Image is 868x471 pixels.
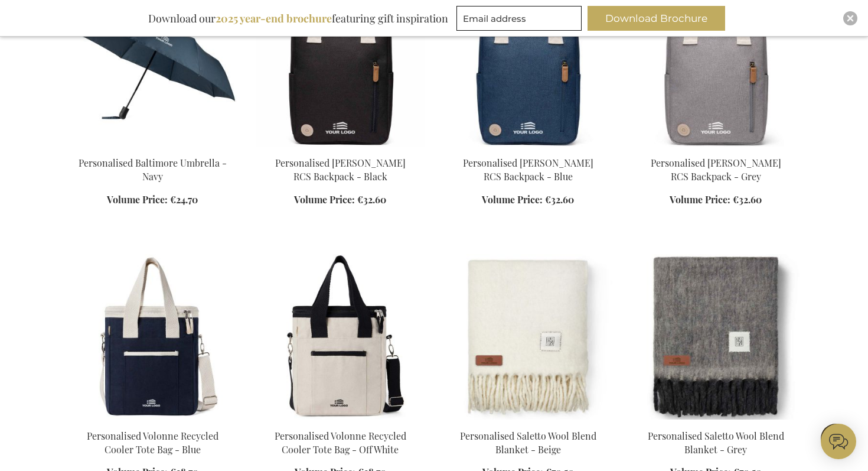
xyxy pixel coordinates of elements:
a: Volume Price: €32.60 [670,193,762,207]
span: €32.60 [733,193,762,206]
a: Personalised Sortino RCS Backpack - Blue [443,142,612,153]
a: Personalised Baltimore Umbrella - Navy [68,142,237,153]
img: Personalised Volonne Recycled Cooler Tote Bag - Off White [256,254,425,420]
input: Email address [456,6,582,31]
span: €32.60 [545,193,574,206]
a: Personalised Volonne Recycled Cooler Tote Bag - Blue [68,415,237,426]
a: Personalised Volonne Recycled Cooler Tote Bag - Off White [256,415,425,426]
a: Personalised Saletto Wool Blend Blanket - Beige [460,430,596,456]
a: Volume Price: €24.70 [107,193,198,207]
form: marketing offers and promotions [456,6,585,34]
a: Volume Price: €32.60 [294,193,386,207]
a: Personalised Sortino RCS Backpack - Black [256,142,425,153]
a: Volume Price: €32.60 [482,193,574,207]
b: 2025 year-end brochure [216,11,332,25]
span: €32.60 [357,193,386,206]
a: Personalised Volonne Recycled Cooler Tote Bag - Blue [87,430,218,456]
a: Personalised [PERSON_NAME] RCS Backpack - Grey [651,157,781,183]
img: Personalised Volonne Recycled Cooler Tote Bag - Blue [68,254,237,420]
a: Personalised Baltimore Umbrella - Navy [79,157,227,183]
img: Close [847,15,854,22]
span: Volume Price: [294,193,355,206]
div: Close [843,11,857,25]
div: Download our featuring gift inspiration [143,6,453,31]
span: Volume Price: [107,193,168,206]
img: Personalised Saletto Wool Blend Blanket - Beige [443,254,612,420]
a: Personalised Volonne Recycled Cooler Tote Bag - Off White [275,430,406,456]
a: Personalised Sortino RCS Backpack - Grey [631,142,800,153]
span: Volume Price: [482,193,543,206]
a: Personalised [PERSON_NAME] RCS Backpack - Blue [463,157,593,183]
a: Personalised Saletto Wool Blend Blanket - Grey [648,430,784,456]
a: Personalised Saletto Wool Blend Blanket - Grey [631,415,800,426]
button: Download Brochure [588,6,725,31]
span: €24.70 [170,193,198,206]
iframe: belco-activator-frame [821,424,856,459]
span: Volume Price: [670,193,730,206]
a: Personalised [PERSON_NAME] RCS Backpack - Black [275,157,406,183]
a: Personalised Saletto Wool Blend Blanket - Beige [443,415,612,426]
img: Personalised Saletto Wool Blend Blanket - Grey [631,254,800,420]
